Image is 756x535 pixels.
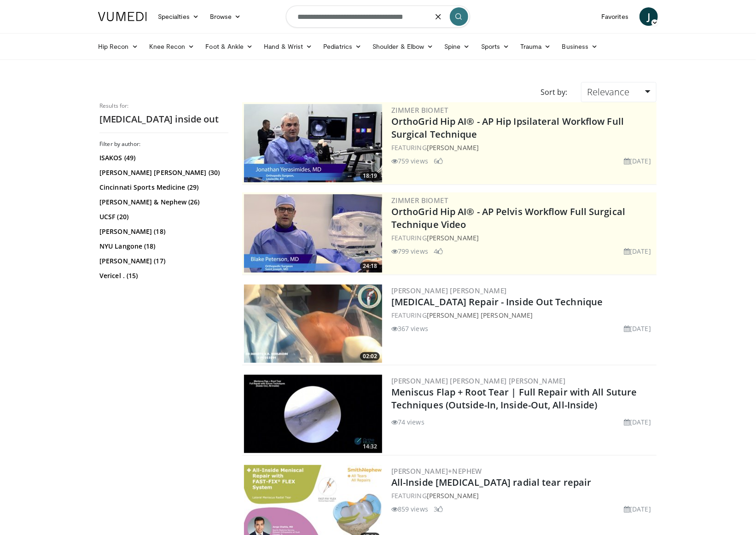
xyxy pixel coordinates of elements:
img: 503c3a3d-ad76-4115-a5ba-16c0230cde33.300x170_q85_crop-smart_upscale.jpg [244,104,382,182]
li: 799 views [391,246,428,256]
span: 02:02 [360,352,380,361]
a: Sports [476,37,515,56]
div: FEATURING [391,143,655,152]
a: [PERSON_NAME] [427,143,479,152]
a: 24:18 [244,194,382,273]
a: UCSF (20) [99,212,226,221]
a: [PERSON_NAME] [PERSON_NAME] [391,286,507,295]
a: Knee Recon [144,37,200,56]
a: [PERSON_NAME] [427,491,479,500]
span: 24:18 [360,262,380,270]
li: 6 [434,156,443,166]
a: 18:19 [244,104,382,182]
img: 94506c36-9665-4f52-9c4b-6f1b1933ac5d.300x170_q85_crop-smart_upscale.jpg [244,285,382,363]
a: Foot & Ankle [200,37,259,56]
a: Hand & Wrist [258,37,318,56]
a: [PERSON_NAME] [PERSON_NAME] [PERSON_NAME] [391,376,565,385]
span: 18:19 [360,172,380,180]
a: Trauma [515,37,557,56]
li: 759 views [391,156,428,166]
li: 74 views [391,417,425,427]
h3: Filter by author: [99,140,228,148]
div: FEATURING [391,233,655,243]
a: Cincinnati Sports Medicine (29) [99,183,226,192]
h2: [MEDICAL_DATA] inside out [99,113,228,125]
a: Zimmer Biomet [391,105,448,115]
li: [DATE] [624,417,651,427]
a: Vericel . (15) [99,271,226,280]
a: [PERSON_NAME] [427,233,479,242]
p: Results for: [99,102,228,110]
a: [PERSON_NAME] (18) [99,227,226,236]
a: [MEDICAL_DATA] Repair - Inside Out Technique [391,296,603,308]
a: OrthoGrid Hip AI® - AP Hip Ipsilateral Workflow Full Surgical Technique [391,115,624,140]
a: [PERSON_NAME] [PERSON_NAME] (30) [99,168,226,177]
a: Business [557,37,604,56]
a: All-Inside [MEDICAL_DATA] radial tear repair [391,476,591,488]
li: 3 [434,504,443,514]
img: 3126271e-8835-4f5d-b018-f963a9b9ffcc.300x170_q85_crop-smart_upscale.jpg [244,375,382,453]
img: VuMedi Logo [98,12,147,21]
a: Shoulder & Elbow [367,37,439,56]
a: Favorites [596,7,634,26]
div: FEATURING [391,491,655,500]
a: [PERSON_NAME] (17) [99,256,226,266]
a: [PERSON_NAME] & Nephew (26) [99,198,226,207]
li: 367 views [391,324,428,333]
li: 4 [434,246,443,256]
a: J [640,7,658,26]
a: OrthoGrid Hip AI® - AP Pelvis Workflow Full Surgical Technique Video [391,205,625,231]
div: Sort by: [534,82,574,102]
a: 02:02 [244,285,382,363]
li: [DATE] [624,246,651,256]
span: 14:32 [360,442,380,451]
a: [PERSON_NAME]+Nephew [391,466,482,476]
a: Relevance [581,82,657,102]
a: Zimmer Biomet [391,196,448,205]
span: Relevance [587,86,629,98]
a: ISAKOS (49) [99,153,226,163]
a: Meniscus Flap + Root Tear | Full Repair with All Suture Techniques (Outside-In, Inside-Out, All-I... [391,386,637,411]
li: [DATE] [624,324,651,333]
a: NYU Langone (18) [99,242,226,251]
a: [PERSON_NAME] [PERSON_NAME] [427,311,533,320]
input: Search topics, interventions [286,6,470,28]
img: c80c1d29-5d08-4b57-b833-2b3295cd5297.300x170_q85_crop-smart_upscale.jpg [244,194,382,273]
a: Specialties [152,7,204,26]
a: 14:32 [244,375,382,453]
a: Spine [439,37,475,56]
a: Browse [204,7,247,26]
li: [DATE] [624,504,651,514]
li: [DATE] [624,156,651,166]
a: Pediatrics [318,37,367,56]
div: FEATURING [391,310,655,320]
li: 859 views [391,504,428,514]
a: Hip Recon [93,37,144,56]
